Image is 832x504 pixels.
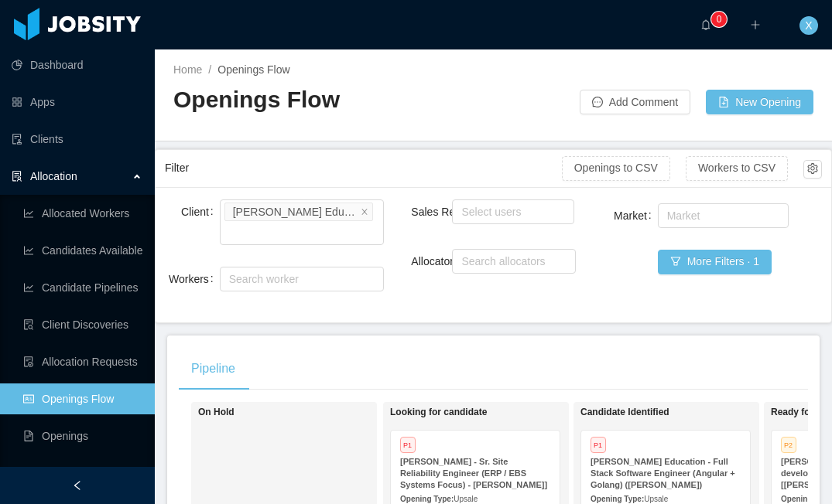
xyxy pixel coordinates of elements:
span: P1 [400,437,416,453]
a: Home [173,63,202,76]
a: icon: idcardOpenings Flow [23,383,142,414]
span: Allocation [30,170,77,182]
span: Openings Flow [217,63,289,76]
span: Upsale [644,495,668,503]
div: Select users [461,204,558,220]
span: Upsale [454,495,478,503]
i: icon: close [361,207,368,216]
h1: Looking for candidate [390,407,607,418]
a: icon: line-chartAllocated Workers [23,198,142,229]
div: Market [667,208,773,223]
h1: Candidate Identified [580,407,797,418]
span: P2 [781,437,796,453]
a: icon: file-doneAllocation Requests [23,346,142,377]
i: icon: bell [700,19,711,30]
strong: [PERSON_NAME] - Sr. Site Reliability Engineer (ERP / EBS Systems Focus) - [PERSON_NAME]] [400,457,547,489]
i: icon: plus [750,19,761,30]
a: icon: file-textOpenings [23,421,142,451]
input: Market [663,206,671,225]
h1: On Hold [198,407,415,418]
span: X [805,16,812,35]
button: icon: messageAdd Comment [580,90,690,114]
div: [PERSON_NAME] Education [233,203,357,220]
input: Sales Rep [457,203,465,221]
a: icon: pie-chartDashboard [12,49,142,80]
div: Pipeline [179,347,248,390]
a: icon: line-chartCandidates Available [23,235,142,266]
div: Search allocators [461,254,559,269]
button: Workers to CSV [686,156,788,181]
li: McGraw-Hill Education [224,203,373,221]
button: icon: setting [803,160,822,179]
label: Workers [169,273,220,285]
input: Workers [224,270,233,288]
span: P1 [591,437,606,453]
i: icon: solution [12,171,22,182]
button: icon: filterMore Filters · 1 [658,250,772,274]
input: Allocator [457,252,465,271]
sup: 0 [711,12,727,27]
strong: [PERSON_NAME] Education - Full Stack Software Engineer (Angular + Golang) ([PERSON_NAME]) [591,457,735,489]
label: Client [181,206,220,218]
a: icon: messageComments [23,458,142,489]
strong: Opening Type: [591,495,644,503]
label: Allocator [411,255,464,267]
label: Sales Rep [411,206,471,218]
a: icon: auditClients [12,124,142,155]
a: icon: appstoreApps [12,87,142,117]
span: / [208,63,211,76]
h2: Openings Flow [173,84,494,116]
button: Openings to CSV [562,156,670,181]
label: Market [614,209,658,222]
input: Client [224,223,233,242]
div: Search worker [229,271,361,287]
a: icon: line-chartCandidate Pipelines [23,272,142,303]
a: icon: file-searchClient Discoveries [23,309,142,340]
button: icon: file-addNew Opening [706,90,813,114]
div: Filter [165,154,562,182]
strong: Opening Type: [400,495,454,503]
